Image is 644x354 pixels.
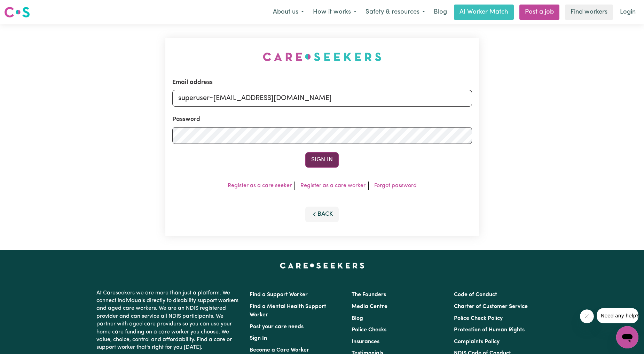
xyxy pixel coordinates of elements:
[565,5,613,20] a: Find workers
[454,316,503,321] a: Police Check Policy
[352,316,363,321] a: Blog
[228,183,292,188] a: Register as a care seeker
[454,5,514,20] a: AI Worker Match
[172,78,213,87] label: Email address
[597,308,638,323] iframe: Message from company
[519,5,559,20] a: Post a job
[352,292,386,298] a: The Founders
[352,327,386,333] a: Police Checks
[308,5,361,20] button: How it works
[4,5,42,10] span: Need any help?
[4,4,30,20] a: Careseekers logo
[352,304,387,309] a: Media Centre
[454,292,497,298] a: Code of Conduct
[305,207,339,222] button: Back
[580,309,594,323] iframe: Close message
[250,324,304,330] a: Post your care needs
[172,90,472,107] input: Email address
[374,183,417,188] a: Forgot password
[250,304,326,318] a: Find a Mental Health Support Worker
[430,5,451,20] a: Blog
[172,115,200,124] label: Password
[268,5,308,20] button: About us
[305,152,339,168] button: Sign In
[4,6,30,18] img: Careseekers logo
[250,292,308,298] a: Find a Support Worker
[352,339,379,345] a: Insurances
[454,304,528,309] a: Charter of Customer Service
[616,326,638,348] iframe: Button to launch messaging window
[280,263,364,268] a: Careseekers home page
[454,327,525,333] a: Protection of Human Rights
[361,5,430,20] button: Safety & resources
[300,183,366,188] a: Register as a care worker
[616,5,640,20] a: Login
[250,336,267,341] a: Sign In
[250,347,309,353] a: Become a Care Worker
[454,339,500,345] a: Complaints Policy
